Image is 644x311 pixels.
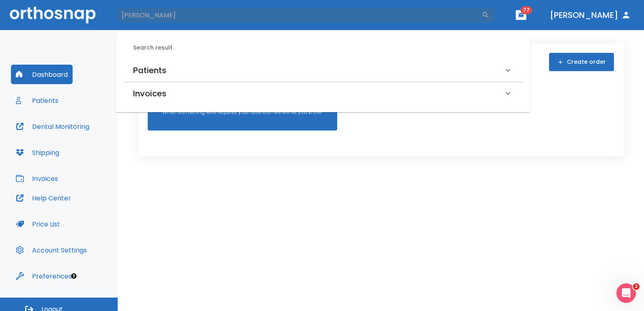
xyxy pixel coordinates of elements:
div: Patients [123,59,523,82]
button: Dental Monitoring [11,117,94,136]
button: Invoices [11,169,63,188]
div: Tooltip anchor [70,272,78,280]
button: Account Settings [11,240,92,260]
iframe: Intercom live chat [616,283,636,303]
span: 2 [633,283,640,290]
button: Price List [11,214,65,234]
p: When something else requires your attention we will let you know! [162,109,323,116]
h6: Invoices [133,87,166,100]
button: Preferences [11,266,77,286]
button: Patients [11,91,63,110]
button: Create order [549,53,614,71]
button: [PERSON_NAME] [547,8,634,22]
input: Search by Patient Name or Case # [116,7,482,23]
button: Shipping [11,143,64,162]
h6: Search result [133,43,523,52]
div: Invoices [123,82,523,105]
span: 77 [521,6,532,14]
h6: Patients [133,64,166,77]
button: Dashboard [11,65,73,84]
button: Help Center [11,188,76,208]
img: Orthosnap [10,7,96,23]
